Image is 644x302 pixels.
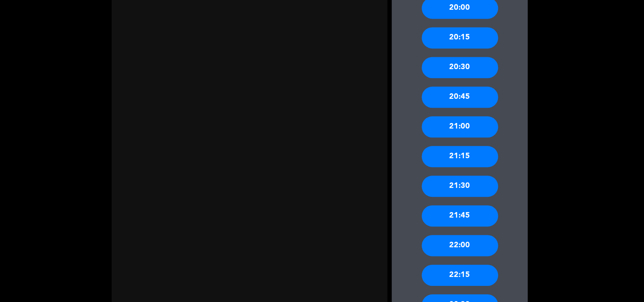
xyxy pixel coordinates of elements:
div: 20:15 [422,27,498,48]
div: 22:00 [422,235,498,256]
div: 20:30 [422,57,498,78]
div: 21:15 [422,146,498,167]
div: 22:15 [422,265,498,286]
div: 21:00 [422,116,498,137]
div: 20:45 [422,87,498,108]
div: 21:30 [422,176,498,197]
div: 21:45 [422,205,498,226]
